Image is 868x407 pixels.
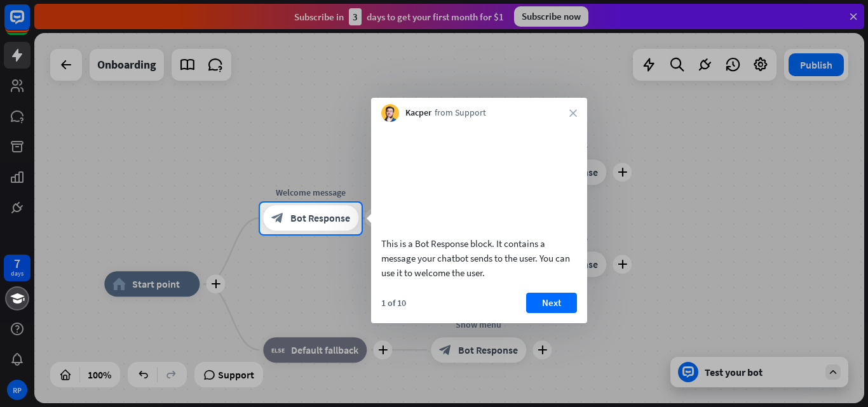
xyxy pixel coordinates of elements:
[271,212,284,225] i: block_bot_response
[569,109,577,117] i: close
[10,5,48,43] button: Open LiveChat chat widget
[405,107,431,119] span: Kacper
[435,107,486,119] span: from Support
[381,297,406,309] div: 1 of 10
[381,236,577,280] div: This is a Bot Response block. It contains a message your chatbot sends to the user. You can use i...
[526,293,577,313] button: Next
[290,212,350,225] span: Bot Response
